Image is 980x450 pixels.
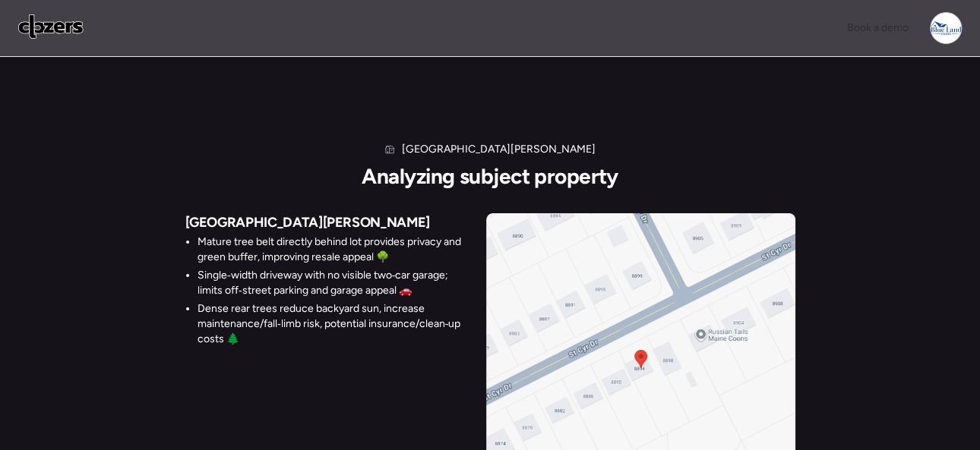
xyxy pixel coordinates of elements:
[198,234,474,265] li: Mature tree belt directly behind lot provides privacy and green buffer, improving resale appeal 🌳
[185,213,430,231] span: [GEOGRAPHIC_DATA][PERSON_NAME]
[18,14,84,39] img: Logo
[401,142,595,157] h1: [GEOGRAPHIC_DATA][PERSON_NAME]
[847,21,909,34] span: Book a demo
[362,163,618,189] h2: Analyzing subject property
[198,301,474,347] li: Dense rear trees reduce backyard sun, increase maintenance/fall‑limb risk, potential insurance/cl...
[198,268,474,298] li: Single‑width driveway with no visible two‑car garage; limits off‑street parking and garage appeal 🚗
